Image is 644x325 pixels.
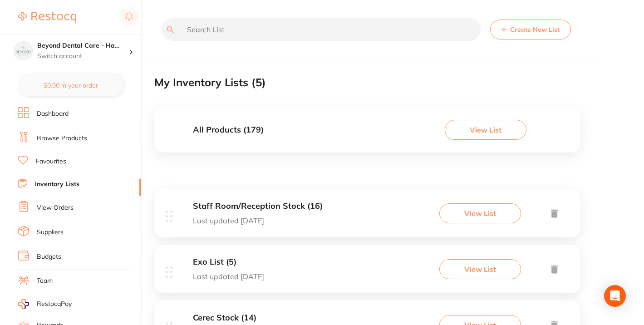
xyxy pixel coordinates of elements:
a: Favourites [36,157,66,166]
h3: All Products ( 179 ) [193,125,264,135]
p: Last updated [DATE] [193,272,264,281]
a: View Orders [37,203,74,212]
a: Budgets [37,252,61,261]
button: View List [445,120,526,140]
h4: Beyond Dental Care - Hamilton [37,41,129,50]
a: Suppliers [37,228,64,237]
span: RestocqPay [37,300,72,309]
img: Restocq Logo [18,12,76,23]
div: Staff Room/Reception Stock (16)Last updated [DATE]View List [154,189,580,245]
a: RestocqPay [18,299,72,309]
h3: Cerec Stock (14) [193,313,264,323]
a: Inventory Lists [35,180,79,189]
a: Team [37,276,53,286]
h3: Exo List (5) [193,257,264,267]
img: Beyond Dental Care - Hamilton [14,42,32,60]
h3: Staff Room/Reception Stock (16) [193,202,323,211]
input: Search List [162,18,481,41]
button: View List [439,203,521,223]
img: RestocqPay [18,299,29,309]
button: View List [439,259,521,279]
a: Dashboard [37,109,69,118]
p: Switch account [37,52,129,61]
h2: My Inventory Lists ( 5 ) [154,76,266,89]
a: Restocq Logo [18,7,76,28]
div: Exo List (5)Last updated [DATE]View List [154,245,580,300]
a: Browse Products [37,134,87,143]
div: Open Intercom Messenger [604,285,626,307]
button: $0.00 in your order [18,74,123,96]
p: Last updated [DATE] [193,217,323,225]
button: Create New List [490,20,571,39]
